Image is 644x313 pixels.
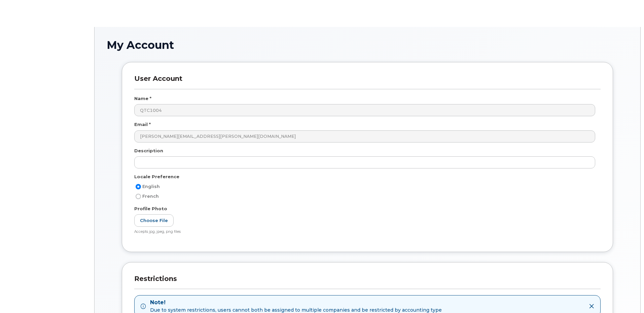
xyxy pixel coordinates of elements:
[107,39,628,51] h1: My Account
[142,184,160,189] span: English
[134,229,595,234] div: Accepts jpg, jpeg, png files
[134,214,174,227] label: Choose File
[134,121,151,128] label: Email *
[134,206,167,212] label: Profile Photo
[134,148,163,154] label: Description
[134,74,601,89] h3: User Account
[134,95,151,102] label: Name *
[136,184,141,189] input: English
[134,174,179,180] label: Locale Preference
[136,194,141,199] input: French
[142,194,159,199] span: French
[150,299,442,307] strong: Note!
[134,275,601,289] h3: Restrictions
